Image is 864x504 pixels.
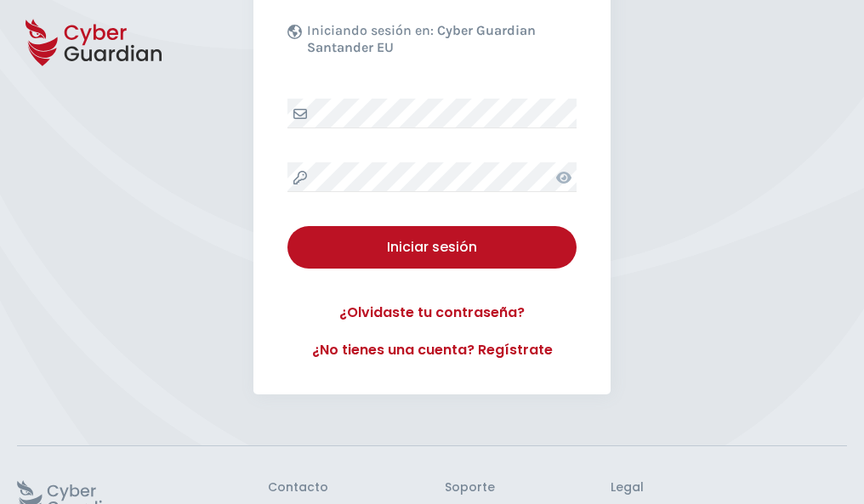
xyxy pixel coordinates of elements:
h3: Legal [611,480,847,496]
h3: Contacto [268,480,328,496]
div: Iniciar sesión [300,237,564,258]
h3: Soporte [445,480,495,496]
button: Iniciar sesión [287,226,577,269]
a: ¿Olvidaste tu contraseña? [287,303,577,323]
a: ¿No tienes una cuenta? Regístrate [287,340,577,360]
